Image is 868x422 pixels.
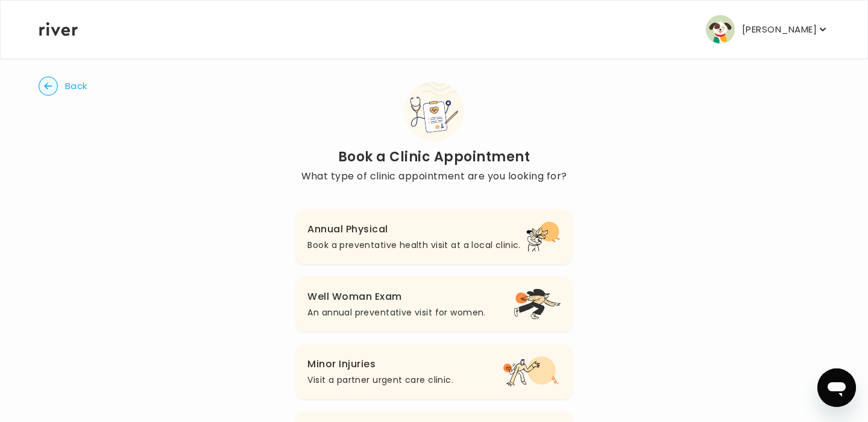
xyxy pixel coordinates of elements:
[295,344,572,399] button: Minor InjuriesVisit a partner urgent care clinic.
[39,76,87,96] button: Back
[307,373,453,387] p: Visit a partner urgent care clinic.
[307,221,520,238] h3: Annual Physical
[307,356,453,373] h3: Minor Injuries
[301,168,567,185] p: What type of clinic appointment are you looking for?
[404,81,464,141] img: Book Clinic Appointment
[706,15,735,44] img: user avatar
[742,21,817,38] p: [PERSON_NAME]
[307,305,485,320] p: An annual preventative visit for women.
[307,288,485,305] h3: Well Woman Exam
[65,78,87,95] span: Back
[706,15,829,44] button: user avatar[PERSON_NAME]
[301,149,567,166] h2: Book a Clinic Appointment
[295,209,572,264] button: Annual PhysicalBook a preventative health visit at a local clinic.
[307,238,520,252] p: Book a preventative health visit at a local clinic.
[295,276,572,332] button: Well Woman ExamAn annual preventative visit for women.
[817,368,856,407] iframe: Button to launch messaging window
